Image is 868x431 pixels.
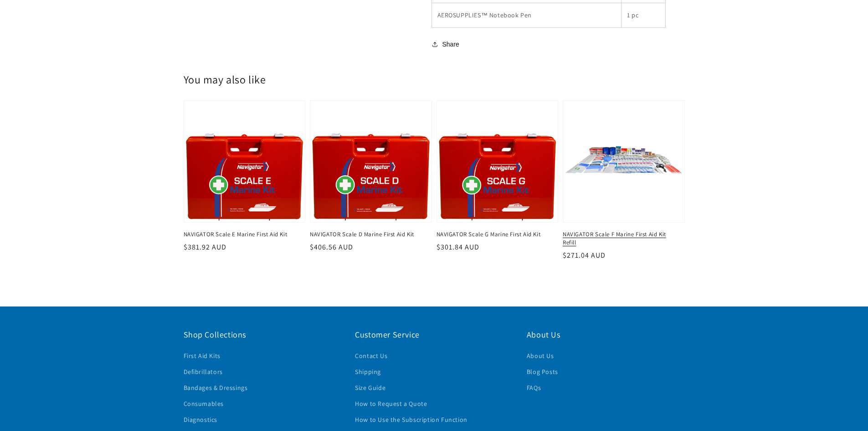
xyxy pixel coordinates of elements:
[310,230,426,239] a: NAVIGATOR Scale D Marine First Aid Kit
[527,329,685,340] h2: About Us
[355,412,467,428] a: How to Use the Subscription Function
[432,39,462,50] button: Share
[184,350,221,364] a: First Aid Kits
[437,230,553,239] a: NAVIGATOR Scale G Marine First Aid Kit
[563,230,679,247] a: NAVIGATOR Scale F Marine First Aid Kit Refill
[355,380,385,396] a: Size Guide
[355,329,513,340] h2: Customer Service
[621,3,665,28] td: 1 pc
[432,3,621,28] td: AEROSUPPLIES™ Notebook Pen
[184,329,342,340] h2: Shop Collections
[184,396,224,412] a: Consumables
[355,350,387,364] a: Contact Us
[527,364,558,380] a: Blog Posts
[184,412,218,428] a: Diagnostics
[355,396,427,412] a: How to Request a Quote
[527,380,541,396] a: FAQs
[355,364,381,380] a: Shipping
[184,73,685,87] h2: You may also like
[184,230,300,239] a: NAVIGATOR Scale E Marine First Aid Kit
[184,380,248,396] a: Bandages & Dressings
[527,350,554,364] a: About Us
[184,364,223,380] a: Defibrillators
